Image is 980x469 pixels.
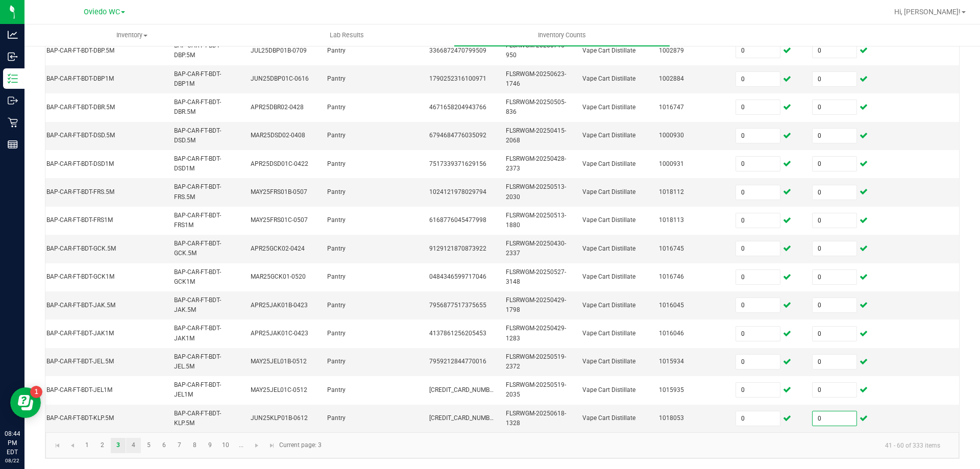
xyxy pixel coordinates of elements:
[582,330,635,337] span: Vape Cart Distillate
[582,245,635,252] span: Vape Cart Distillate
[8,30,18,40] inline-svg: Analytics
[25,31,239,40] span: Inventory
[316,31,378,40] span: Lab Results
[506,127,566,144] span: FLSRWGM-20250415-2068
[659,245,684,252] span: 1016745
[659,302,684,309] span: 1016045
[84,8,120,16] span: Oviedo WC
[239,24,454,46] a: Lab Results
[582,358,635,365] span: Vape Cart Distillate
[506,98,566,115] span: FLSRWGM-20250505-836
[111,438,126,453] a: Page 3
[429,245,486,252] span: 9129121870873922
[506,70,566,87] span: FLSRWGM-20250623-1746
[46,302,115,309] span: BAP-CAR-FT-BDT-JAK.5M
[582,104,635,111] span: Vape Cart Distillate
[251,245,305,252] span: APR25GCK02-0424
[429,386,498,393] span: [CREDIT_CARD_NUMBER]
[8,117,18,128] inline-svg: Retail
[46,75,114,82] span: BAP-CAR-FT-BDT-DBP1M
[327,104,346,111] span: Pantry
[582,188,635,195] span: Vape Cart Distillate
[174,381,221,398] span: BAP-CAR-FT-BDT-JEL1M
[174,212,221,229] span: BAP-CAR-FT-BDT-FRS1M
[506,297,566,313] span: FLSRWGM-20250429-1798
[506,155,566,172] span: FLSRWGM-20250428-2373
[174,410,221,427] span: BAP-CAR-FT-BDT-KLP.5M
[8,73,18,84] inline-svg: Inventory
[46,245,116,252] span: BAP-CAR-FT-BDT-GCK.5M
[264,438,279,453] a: Go to the last page
[187,438,202,453] a: Page 8
[506,42,566,59] span: FLSRWGM-20250716-950
[327,302,346,309] span: Pantry
[174,42,221,59] span: BAP-CAR-FT-BDT-DBP.5M
[126,438,141,453] a: Page 4
[582,75,635,82] span: Vape Cart Distillate
[582,273,635,280] span: Vape Cart Distillate
[429,414,498,422] span: [CREDIT_CARD_NUMBER]
[157,438,171,453] a: Page 6
[454,24,669,46] a: Inventory Counts
[46,414,114,422] span: BAP-CAR-FT-BDT-KLP.5M
[524,31,600,40] span: Inventory Counts
[8,95,18,106] inline-svg: Outbound
[659,216,684,224] span: 1018113
[46,386,112,393] span: BAP-CAR-FT-BDT-JEL1M
[46,47,114,54] span: BAP-CAR-FT-BDT-DBP.5M
[8,52,18,62] inline-svg: Inbound
[327,386,346,393] span: Pantry
[46,132,115,139] span: BAP-CAR-FT-BDT-DSD.5M
[46,160,114,167] span: BAP-CAR-FT-BDT-DSD1M
[429,104,486,111] span: 4671658204943766
[251,160,308,167] span: APR25DSD01C-0422
[327,132,346,139] span: Pantry
[174,268,221,285] span: BAP-CAR-FT-BDT-GCK1M
[46,358,114,365] span: BAP-CAR-FT-BDT-JEL.5M
[327,245,346,252] span: Pantry
[251,104,304,111] span: APR25DBR02-0428
[218,438,233,453] a: Page 10
[429,273,486,280] span: 0484346599717046
[174,155,221,172] span: BAP-CAR-FT-BDT-DSD1M
[429,132,486,139] span: 6794684776035092
[659,104,684,111] span: 1016747
[46,104,115,111] span: BAP-CAR-FT-BDT-DBR.5M
[251,330,308,337] span: APR25JAK01C-0423
[253,441,261,450] span: Go to the next page
[327,273,346,280] span: Pantry
[506,268,566,285] span: FLSRWGM-20250527-3148
[659,358,684,365] span: 1015934
[506,353,566,370] span: FLSRWGM-20250519-2372
[429,216,486,224] span: 6168776045477998
[50,438,65,453] a: Go to the first page
[582,160,635,167] span: Vape Cart Distillate
[203,438,217,453] a: Page 9
[251,47,307,54] span: JUL25DBP01B-0709
[506,410,566,427] span: FLSRWGM-20250618-1328
[251,414,308,422] span: JUN25KLP01B-0612
[45,432,959,458] kendo-pager: Current page: 3
[659,75,684,82] span: 1002884
[327,358,346,365] span: Pantry
[174,183,221,200] span: BAP-CAR-FT-BDT-FRS.5M
[174,297,221,313] span: BAP-CAR-FT-BDT-JAK.5M
[327,414,346,422] span: Pantry
[429,75,486,82] span: 1790252316100971
[659,273,684,280] span: 1016746
[582,302,635,309] span: Vape Cart Distillate
[174,240,221,257] span: BAP-CAR-FT-BDT-GCK.5M
[582,132,635,139] span: Vape Cart Distillate
[24,24,239,46] a: Inventory
[174,98,221,115] span: BAP-CAR-FT-BDT-DBR.5M
[5,429,20,457] p: 08:44 PM EDT
[429,47,486,54] span: 3366872470799509
[894,8,961,16] span: Hi, [PERSON_NAME]!
[251,273,306,280] span: MAR25GCK01-0520
[80,438,94,453] a: Page 1
[174,353,221,370] span: BAP-CAR-FT-BDT-JEL.5M
[234,438,249,453] a: Page 11
[659,386,684,393] span: 1015935
[251,358,307,365] span: MAY25JEL01B-0512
